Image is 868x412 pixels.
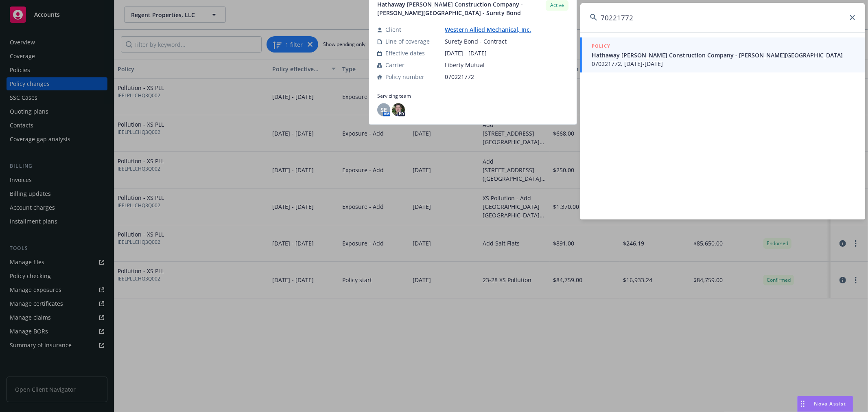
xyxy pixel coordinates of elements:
a: POLICYHathaway [PERSON_NAME] Construction Company - [PERSON_NAME][GEOGRAPHIC_DATA]070221772, [DAT... [580,37,865,72]
h5: POLICY [592,42,610,50]
span: Nova Assist [814,400,846,407]
span: Hathaway [PERSON_NAME] Construction Company - [PERSON_NAME][GEOGRAPHIC_DATA] [592,51,855,59]
span: 070221772, [DATE]-[DATE] [592,59,855,68]
div: Drag to move [798,396,808,412]
input: Search... [580,3,865,32]
button: Nova Assist [797,396,853,412]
